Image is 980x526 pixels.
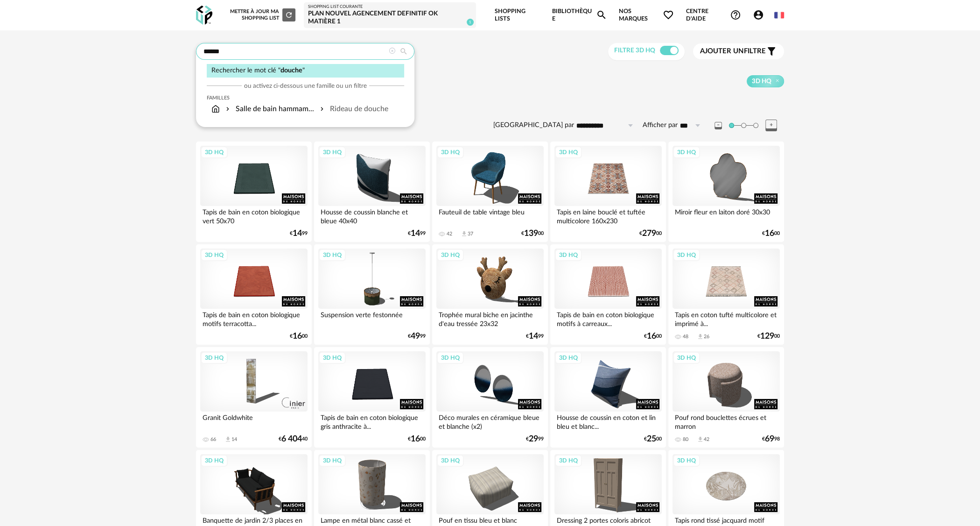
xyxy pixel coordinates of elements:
div: € 00 [408,436,426,442]
div: € 00 [644,333,662,340]
div: 3D HQ [201,352,228,364]
span: 3D HQ [752,77,771,85]
div: € 99 [526,436,544,442]
div: € 00 [757,333,780,340]
span: Ajouter un [700,48,744,55]
div: 3D HQ [437,249,464,261]
div: Salle de bain hammam... [224,104,314,114]
div: Mettre à jour ma Shopping List [228,8,295,21]
div: € 00 [639,230,662,237]
span: Help Circle Outline icon [730,9,741,21]
div: Shopping List courante [308,4,472,10]
div: Housse de coussin en coton et lin bleu et blanc... [554,412,662,430]
span: Download icon [461,230,468,237]
a: 3D HQ Tapis de bain en coton biologique vert 50x70 €1499 [196,142,312,242]
span: filtre [700,47,766,56]
div: 14 [231,436,237,443]
span: Download icon [697,333,704,340]
div: 26 [704,334,709,340]
div: Déco murales en céramique bleue et blanche (x2) [436,412,544,430]
div: 48 [683,334,688,340]
div: Tapis de bain en coton biologique motifs terracotta... [200,309,308,327]
div: Suspension verte festonnée [318,309,426,327]
div: 3D HQ [673,455,700,467]
img: fr [774,10,784,20]
a: Shopping List courante Plan nouvel agencement definitif ok matière 1 1 [308,4,472,26]
a: 3D HQ Suspension verte festonnée €4999 [314,244,430,345]
div: € 40 [279,436,308,442]
div: 3D HQ [319,455,346,467]
span: 29 [529,436,538,442]
div: € 99 [526,333,544,340]
div: € 00 [644,436,662,442]
div: € 99 [290,230,308,237]
div: Miroir fleur en laiton doré 30x30 [672,206,780,225]
div: 3D HQ [673,146,700,158]
div: 3D HQ [673,249,700,261]
div: Plan nouvel agencement definitif ok matière 1 [308,10,472,26]
img: svg+xml;base64,PHN2ZyB3aWR0aD0iMTYiIGhlaWdodD0iMTYiIHZpZXdCb3g9IjAgMCAxNiAxNiIgZmlsbD0ibm9uZSIgeG... [224,104,231,114]
span: Heart Outline icon [663,9,674,21]
div: 80 [683,436,688,443]
div: Tapis en coton tufté multicolore et imprimé à... [672,309,780,327]
div: € 00 [290,333,308,340]
div: Trophée mural biche en jacinthe d'eau tressée 23x32 [436,309,544,327]
div: Rechercher le mot clé " " [207,64,404,78]
div: 42 [704,436,709,443]
div: 3D HQ [201,455,228,467]
div: 66 [210,436,216,443]
span: Centre d'aideHelp Circle Outline icon [686,7,741,23]
a: 3D HQ Fauteuil de table vintage bleu 42 Download icon 37 €13900 [432,142,548,242]
a: 3D HQ Tapis de bain en coton biologique motifs terracotta... €1600 [196,244,312,345]
span: 16 [765,230,774,237]
a: 3D HQ Tapis en coton tufté multicolore et imprimé à... 48 Download icon 26 €12900 [668,244,784,345]
div: 37 [468,231,473,237]
span: 129 [760,333,774,340]
a: 3D HQ Pouf rond bouclettes écrues et marron 80 Download icon 42 €6998 [668,347,784,448]
div: € 99 [408,333,426,340]
div: 3D HQ [673,352,700,364]
div: 3D HQ [437,146,464,158]
div: 662 résultats [196,107,784,118]
span: 16 [293,333,302,340]
div: 3D HQ [319,146,346,158]
a: 3D HQ Housse de coussin blanche et bleue 40x40 €1499 [314,142,430,242]
div: 3D HQ [555,146,582,158]
a: 3D HQ Tapis en laine bouclé et tuftée multicolore 160x230 €27900 [550,142,666,242]
label: [GEOGRAPHIC_DATA] par [493,121,574,130]
button: Ajouter unfiltre Filter icon [693,43,784,59]
a: 3D HQ Tapis de bain en coton biologique motifs à carreaux... €1600 [550,244,666,345]
div: Tapis de bain en coton biologique motifs à carreaux... [554,309,662,327]
span: 1 [467,19,474,26]
div: Familles [207,95,404,101]
a: 3D HQ Déco murales en céramique bleue et blanche (x2) €2999 [432,347,548,448]
img: svg+xml;base64,PHN2ZyB3aWR0aD0iMTYiIGhlaWdodD0iMTciIHZpZXdCb3g9IjAgMCAxNiAxNyIgZmlsbD0ibm9uZSIgeG... [211,104,220,114]
div: 42 [447,231,452,237]
div: € 98 [762,436,780,442]
div: Tapis en laine bouclé et tuftée multicolore 160x230 [554,206,662,225]
div: 3D HQ [437,455,464,467]
div: € 00 [521,230,544,237]
span: 14 [293,230,302,237]
div: 3D HQ [201,146,228,158]
span: Filter icon [766,46,777,57]
span: Refresh icon [285,12,293,17]
span: ou activez ci-dessous une famille ou un filtre [244,82,367,90]
div: Fauteuil de table vintage bleu [436,206,544,225]
a: 3D HQ Miroir fleur en laiton doré 30x30 €1600 [668,142,784,242]
a: 3D HQ Tapis de bain en coton biologique gris anthracite à... €1600 [314,347,430,448]
a: 3D HQ Housse de coussin en coton et lin bleu et blanc... €2500 [550,347,666,448]
span: Account Circle icon [753,9,764,21]
div: Tapis de bain en coton biologique gris anthracite à... [318,412,426,430]
span: 25 [647,436,656,442]
span: douche [280,67,302,74]
span: 16 [647,333,656,340]
a: 3D HQ Trophée mural biche en jacinthe d'eau tressée 23x32 €1499 [432,244,548,345]
span: Download icon [697,436,704,443]
div: 3D HQ [555,249,582,261]
label: Afficher par [643,121,678,130]
div: 3D HQ [319,249,346,261]
a: 3D HQ Granit Goldwhite 66 Download icon 14 €6 40440 [196,347,312,448]
div: € 99 [408,230,426,237]
span: 16 [411,436,420,442]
